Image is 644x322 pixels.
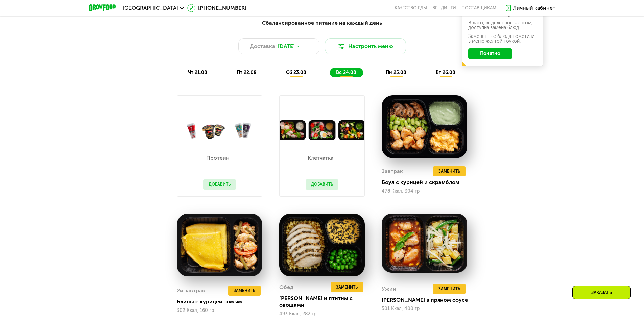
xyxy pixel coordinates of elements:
a: Качество еды [395,5,427,11]
div: Завтрак [382,166,403,176]
div: 302 Ккал, 160 гр [177,308,262,313]
div: 478 Ккал, 304 гр [382,189,467,194]
div: Боул с курицей и скрэмблом [382,179,473,186]
div: 501 Ккал, 400 гр [382,306,467,312]
p: Клетчатка [306,155,335,161]
a: Вендинги [432,5,456,11]
div: 2й завтрак [177,286,205,296]
div: [PERSON_NAME] и птитим с овощами [279,295,370,308]
p: Протеин [203,155,233,161]
div: Сбалансированное питание на каждый день [122,19,522,27]
div: Личный кабинет [513,4,555,12]
div: Обед [279,282,293,292]
div: Ваше меню на эту неделю [468,12,537,17]
button: Добавить [203,179,236,190]
span: пт 22.08 [237,70,257,75]
span: вт 26.08 [436,70,455,75]
span: [GEOGRAPHIC_DATA] [123,5,178,11]
span: сб 23.08 [286,70,306,75]
button: Заменить [228,286,261,296]
span: Заменить [336,284,358,291]
span: Заменить [438,168,460,175]
button: Заменить [331,282,363,292]
span: Заменить [234,287,255,294]
div: Заменённые блюда пометили в меню жёлтой точкой. [468,34,537,44]
span: чт 21.08 [188,70,207,75]
span: Заменить [438,286,460,292]
span: [DATE] [278,42,295,50]
div: Ужин [382,284,396,294]
button: Добавить [306,179,338,190]
button: Настроить меню [325,38,406,54]
div: Заказать [572,286,631,299]
span: вс 24.08 [336,70,356,75]
div: В даты, выделенные желтым, доступна замена блюд. [468,21,537,30]
button: Заменить [433,284,466,294]
span: пн 25.08 [386,70,406,75]
button: Заменить [433,166,466,176]
div: [PERSON_NAME] в пряном соусе [382,297,473,303]
div: Блины с курицей том ям [177,298,268,305]
div: поставщикам [461,5,496,11]
div: 493 Ккал, 282 гр [279,311,365,317]
a: [PHONE_NUMBER] [187,4,246,12]
button: Понятно [468,48,512,59]
span: Доставка: [250,42,277,50]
